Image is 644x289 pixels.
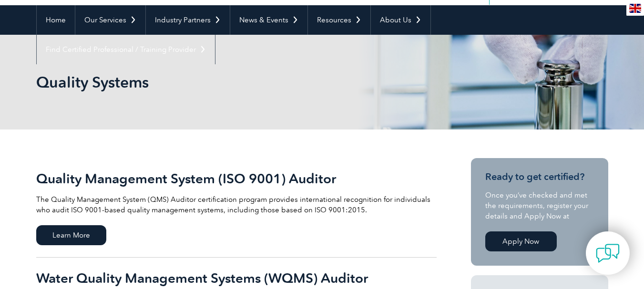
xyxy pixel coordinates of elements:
a: Quality Management System (ISO 9001) Auditor The Quality Management System (QMS) Auditor certific... [36,158,437,258]
h3: Ready to get certified? [485,171,594,183]
a: Our Services [75,5,145,35]
h1: Quality Systems [36,73,402,91]
a: About Us [371,5,430,35]
a: Apply Now [485,231,557,251]
a: Resources [308,5,370,35]
span: Learn More [36,225,106,245]
p: The Quality Management System (QMS) Auditor certification program provides international recognit... [36,194,437,215]
p: Once you’ve checked and met the requirements, register your details and Apply Now at [485,190,594,221]
img: contact-chat.png [596,241,620,265]
a: Industry Partners [146,5,230,35]
a: Find Certified Professional / Training Provider [37,35,215,64]
h2: Quality Management System (ISO 9001) Auditor [36,171,437,186]
a: News & Events [230,5,307,35]
a: Home [37,5,75,35]
img: en [629,4,641,13]
h2: Water Quality Management Systems (WQMS) Auditor [36,270,437,286]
